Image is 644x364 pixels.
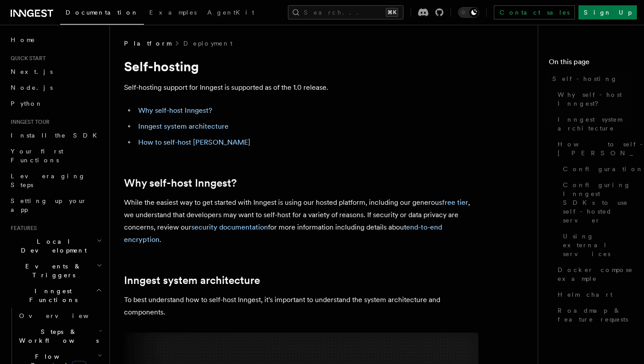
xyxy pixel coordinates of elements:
[554,87,633,111] a: Why self-host Inngest?
[16,308,104,324] a: Overview
[124,58,478,74] h1: Self-hosting
[554,111,633,136] a: Inngest system architecture
[558,115,633,133] span: Inngest system architecture
[7,262,97,280] span: Events & Triggers
[11,35,35,44] span: Home
[124,274,260,287] a: Inngest system architecture
[11,84,53,91] span: Node.js
[552,74,617,83] span: Self-hosting
[11,172,85,188] span: Leveraging Steps
[7,237,97,255] span: Local Development
[7,168,104,193] a: Leveraging Steps
[191,223,268,231] a: security documentation
[554,136,633,161] a: How to self-host [PERSON_NAME]
[288,5,403,19] button: Search...⌘K
[549,57,633,71] h4: On this page
[7,143,104,168] a: Your first Functions
[138,138,250,146] a: How to self-host [PERSON_NAME]
[558,306,633,324] span: Roadmap & feature requests
[559,161,633,177] a: Configuration
[60,3,144,25] a: Documentation
[11,100,43,107] span: Python
[7,55,46,62] span: Quick start
[7,64,104,80] a: Next.js
[202,3,260,24] a: AgentKit
[7,258,104,283] button: Events & Triggers
[207,9,254,16] span: AgentKit
[11,132,102,139] span: Install the SDK
[563,165,644,173] span: Configuration
[386,8,398,17] kbd: ⌘K
[144,3,202,24] a: Examples
[7,127,104,143] a: Install the SDK
[124,177,237,189] a: Why self-host Inngest?
[7,193,104,218] a: Setting up your app
[7,32,104,48] a: Home
[66,9,139,16] span: Documentation
[549,71,633,87] a: Self-hosting
[7,119,50,126] span: Inngest tour
[578,5,637,19] a: Sign Up
[559,177,633,228] a: Configuring Inngest SDKs to use self-hosted server
[7,96,104,111] a: Python
[558,265,633,283] span: Docker compose example
[7,234,104,258] button: Local Development
[7,287,96,304] span: Inngest Functions
[138,122,229,130] a: Inngest system architecture
[554,303,633,327] a: Roadmap & feature requests
[563,180,633,225] span: Configuring Inngest SDKs to use self-hosted server
[138,106,212,115] a: Why self-host Inngest?
[554,262,633,287] a: Docker compose example
[124,294,478,318] p: To best understand how to self-host Inngest, it's important to understand the system architecture...
[558,290,613,299] span: Helm chart
[16,327,99,345] span: Steps & Workflows
[124,81,478,94] p: Self-hosting support for Inngest is supported as of the 1.0 release.
[11,148,63,164] span: Your first Functions
[494,5,575,19] a: Contact sales
[183,39,233,48] a: Deployment
[7,225,37,232] span: Features
[124,39,171,48] span: Platform
[558,90,633,108] span: Why self-host Inngest?
[563,232,633,258] span: Using external services
[16,324,104,349] button: Steps & Workflows
[149,9,197,16] span: Examples
[442,198,468,207] a: free tier
[7,80,104,96] a: Node.js
[11,68,53,75] span: Next.js
[458,7,479,18] button: Toggle dark mode
[559,228,633,262] a: Using external services
[11,197,87,213] span: Setting up your app
[7,283,104,308] button: Inngest Functions
[554,287,633,303] a: Helm chart
[124,196,478,246] p: While the easiest way to get started with Inngest is using our hosted platform, including our gen...
[19,312,110,319] span: Overview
